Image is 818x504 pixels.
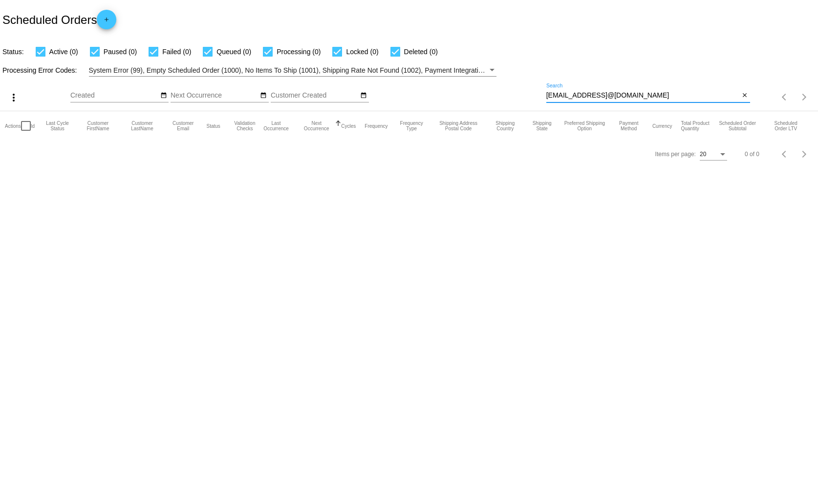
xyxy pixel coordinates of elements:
[260,92,267,100] mat-icon: date_range
[652,123,672,129] button: Change sorting for CurrencyIso
[490,121,520,131] button: Change sorting for ShippingCountry
[101,16,112,28] mat-icon: add
[745,151,759,158] div: 0 of 0
[360,92,367,100] mat-icon: date_range
[169,121,197,131] button: Change sorting for CustomerEmail
[681,111,716,141] mat-header-cell: Total Product Quantity
[767,121,804,131] button: Change sorting for LifetimeValue
[2,48,24,56] span: Status:
[564,121,605,131] button: Change sorting for PreferredShippingOption
[775,144,795,164] button: Previous page
[162,46,191,58] span: Failed (0)
[2,10,116,29] h2: Scheduled Orders
[70,92,158,100] input: Created
[614,121,644,131] button: Change sorting for PaymentMethod.Type
[206,123,220,129] button: Change sorting for Status
[125,121,160,131] button: Change sorting for CustomerLastName
[89,64,497,77] mat-select: Filter by Processing Error Codes
[2,66,77,74] span: Processing Error Codes:
[341,123,356,129] button: Change sorting for Cycles
[216,46,251,58] span: Queued (0)
[49,46,78,58] span: Active (0)
[700,151,727,158] mat-select: Items per page:
[775,87,795,107] button: Previous page
[229,111,260,141] mat-header-cell: Validation Checks
[795,144,814,164] button: Next page
[346,46,378,58] span: Locked (0)
[260,121,292,131] button: Change sorting for LastOccurrenceUtc
[80,121,116,131] button: Change sorting for CustomerFirstName
[8,92,20,103] mat-icon: more_vert
[740,91,750,101] button: Clear
[160,92,167,100] mat-icon: date_range
[795,87,814,107] button: Next page
[716,121,758,131] button: Change sorting for Subtotal
[31,123,35,129] button: Change sorting for Id
[529,121,555,131] button: Change sorting for ShippingState
[404,46,438,58] span: Deleted (0)
[435,121,482,131] button: Change sorting for ShippingPostcode
[301,121,332,131] button: Change sorting for NextOccurrenceUtc
[277,46,321,58] span: Processing (0)
[741,92,748,100] mat-icon: close
[365,123,387,129] button: Change sorting for Frequency
[43,121,71,131] button: Change sorting for LastProcessingCycleId
[171,92,258,100] input: Next Occurrence
[546,92,740,100] input: Search
[271,92,359,100] input: Customer Created
[104,46,137,58] span: Paused (0)
[700,151,706,158] span: 20
[397,121,427,131] button: Change sorting for FrequencyType
[5,111,21,141] mat-header-cell: Actions
[655,151,696,158] div: Items per page:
